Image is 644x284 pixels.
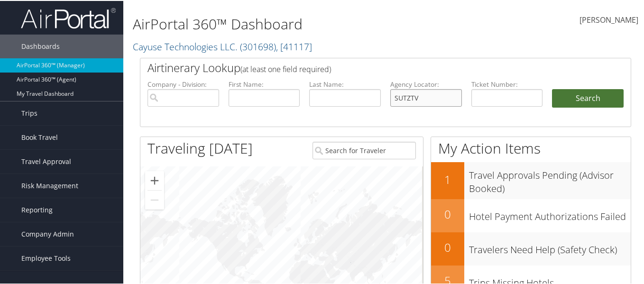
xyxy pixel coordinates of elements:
h1: AirPortal 360™ Dashboard [133,13,470,33]
span: Dashboards [21,34,60,57]
h3: Hotel Payment Authorizations Failed [469,204,631,222]
a: 1Travel Approvals Pending (Advisor Booked) [431,161,631,198]
span: Book Travel [21,125,58,148]
span: Company Admin [21,221,74,245]
span: (at least one field required) [240,63,331,73]
h2: 1 [431,171,464,187]
a: 0Hotel Payment Authorizations Failed [431,198,631,231]
span: Employee Tools [21,246,71,269]
h3: Travelers Need Help (Safety Check) [469,238,631,256]
h1: My Action Items [431,137,631,157]
span: , [ 41117 ] [276,39,312,52]
span: Risk Management [21,173,78,197]
a: Cayuse Technologies LLC. [133,39,312,52]
input: Search for Traveler [313,141,416,158]
span: Reporting [21,197,53,221]
h3: Travel Approvals Pending (Advisor Booked) [469,163,631,194]
span: [PERSON_NAME] [580,14,638,24]
button: Search [552,88,624,107]
button: Zoom out [145,190,164,209]
h2: Airtinerary Lookup [147,59,583,75]
label: Last Name: [309,79,381,88]
h1: Traveling [DATE] [147,137,253,157]
a: [PERSON_NAME] [580,5,638,34]
span: Travel Approval [21,149,71,173]
label: Company - Division: [147,79,219,88]
span: ( 301698 ) [240,39,276,52]
span: Trips [21,101,37,124]
img: airportal-logo.png [21,6,116,28]
a: 0Travelers Need Help (Safety Check) [431,231,631,265]
label: Ticket Number: [471,79,543,88]
h2: 0 [431,205,464,221]
label: Agency Locator: [390,79,462,88]
button: Zoom in [145,170,164,189]
label: First Name: [229,79,300,88]
h2: 0 [431,238,464,255]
